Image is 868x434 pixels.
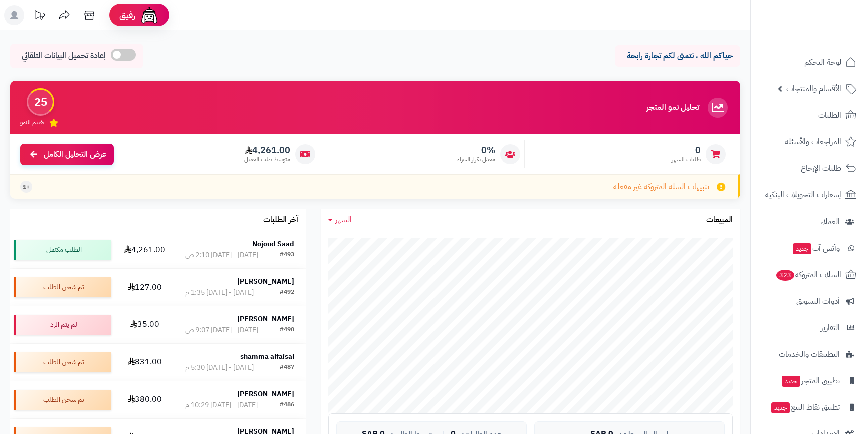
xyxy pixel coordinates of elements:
[44,149,106,160] span: عرض التحليل الكامل
[776,269,795,281] span: 323
[757,263,862,287] a: السلات المتروكة323
[139,5,159,25] img: ai-face.png
[237,276,294,287] strong: [PERSON_NAME]
[775,268,841,282] span: السلات المتروكة
[280,250,294,260] div: #493
[706,215,733,225] h3: المبيعات
[757,156,862,180] a: طلبات الإرجاع
[185,250,258,260] div: [DATE] - [DATE] 2:10 ص
[804,55,841,69] span: لوحة التحكم
[335,213,352,226] span: الشهر
[14,277,111,297] div: تم شحن الطلب
[115,381,174,418] td: 380.00
[20,118,44,127] span: تقييم النمو
[796,294,840,308] span: أدوات التسويق
[779,347,840,361] span: التطبيقات والخدمات
[757,395,862,419] a: تطبيق نقاط البيعجديد
[280,288,294,298] div: #492
[119,9,135,21] span: رفيق
[252,239,294,249] strong: Nojoud Saad
[821,321,840,335] span: التقارير
[185,400,258,410] div: [DATE] - [DATE] 10:29 م
[765,188,841,202] span: إشعارات التحويلات البنكية
[781,374,840,388] span: تطبيق المتجر
[757,316,862,340] a: التقارير
[757,236,862,260] a: وآتس آبجديد
[785,135,841,149] span: المراجعات والأسئلة
[800,18,858,39] img: logo-2.png
[622,50,733,62] p: حياكم الله ، نتمنى لكم تجارة رابحة
[457,155,495,164] span: معدل تكرار الشراء
[820,214,840,229] span: العملاء
[115,344,174,381] td: 831.00
[757,130,862,154] a: المراجعات والأسئلة
[244,155,290,164] span: متوسط طلب العميل
[757,183,862,207] a: إشعارات التحويلات البنكية
[757,289,862,313] a: أدوات التسويق
[672,155,701,164] span: طلبات الشهر
[185,288,254,298] div: [DATE] - [DATE] 1:35 م
[27,5,52,28] a: تحديثات المنصة
[782,376,800,387] span: جديد
[757,342,862,366] a: التطبيقات والخدمات
[786,82,841,96] span: الأقسام والمنتجات
[793,243,811,254] span: جديد
[757,50,862,74] a: لوحة التحكم
[818,108,841,122] span: الطلبات
[757,209,862,234] a: العملاء
[185,363,254,373] div: [DATE] - [DATE] 5:30 م
[792,241,840,255] span: وآتس آب
[280,400,294,410] div: #486
[280,325,294,335] div: #490
[771,402,790,413] span: جديد
[280,363,294,373] div: #487
[185,325,258,335] div: [DATE] - [DATE] 9:07 ص
[20,144,114,165] a: عرض التحليل الكامل
[115,306,174,343] td: 35.00
[646,103,699,112] h3: تحليل نمو المتجر
[801,161,841,175] span: طلبات الإرجاع
[115,231,174,268] td: 4,261.00
[14,352,111,372] div: تم شحن الطلب
[14,240,111,260] div: الطلب مكتمل
[240,351,294,362] strong: shamma alfaisal
[457,145,495,156] span: 0%
[14,315,111,335] div: لم يتم الرد
[672,145,701,156] span: 0
[237,389,294,399] strong: [PERSON_NAME]
[263,215,298,225] h3: آخر الطلبات
[23,183,30,191] span: +1
[115,269,174,306] td: 127.00
[757,369,862,393] a: تطبيق المتجرجديد
[613,181,709,193] span: تنبيهات السلة المتروكة غير مفعلة
[757,103,862,127] a: الطلبات
[237,314,294,324] strong: [PERSON_NAME]
[22,50,106,62] span: إعادة تحميل البيانات التلقائي
[244,145,290,156] span: 4,261.00
[14,390,111,410] div: تم شحن الطلب
[770,400,840,414] span: تطبيق نقاط البيع
[328,214,352,226] a: الشهر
